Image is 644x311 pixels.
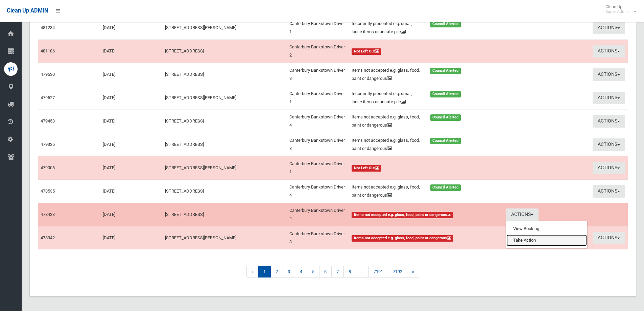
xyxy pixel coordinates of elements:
[287,203,349,226] td: Canterbury Bankstown Driver 4
[41,48,55,53] a: 481186
[430,91,461,97] span: Council Alerted
[506,235,587,246] a: Take Action
[41,25,55,30] a: 481234
[348,66,426,83] div: Items not accepted e.g. glass, food, paint or dangerous
[283,266,295,277] a: 3
[41,212,55,217] a: 478433
[287,40,349,63] td: Canterbury Bankstown Driver 2
[246,266,259,277] span: «
[352,66,500,83] a: Items not accepted e.g. glass, food, paint or dangerous Council Alerted
[41,165,55,170] a: 479008
[162,16,287,40] td: [STREET_ADDRESS][PERSON_NAME]
[41,235,55,240] a: 478342
[162,203,287,226] td: [STREET_ADDRESS]
[593,138,625,151] button: Actions
[430,68,461,74] span: Council Alerted
[100,63,162,86] td: [DATE]
[352,47,500,55] a: Not Left Out
[593,22,625,34] button: Actions
[352,20,500,36] a: Incorrectly presented e.g. small, loose items or unsafe pile Council Alerted
[287,63,349,86] td: Canterbury Bankstown Driver 3
[41,188,55,194] a: 478535
[593,232,625,244] button: Actions
[352,234,500,242] a: Items not accepted e.g. glass, food, paint or dangerous
[287,110,349,133] td: Canterbury Bankstown Driver 4
[162,86,287,110] td: [STREET_ADDRESS][PERSON_NAME]
[162,40,287,63] td: [STREET_ADDRESS]
[348,136,426,153] div: Items not accepted e.g. glass, food, paint or dangerous
[41,72,55,77] a: 479530
[258,266,271,277] span: 1
[287,180,349,203] td: Canterbury Bankstown Driver 4
[348,90,426,106] div: Incorrectly presented e.g. small, loose items or unsafe pile
[430,114,461,121] span: Council Alerted
[352,235,453,242] span: Items not accepted e.g. glass, food, paint or dangerous
[295,266,307,277] a: 4
[352,210,500,219] a: Items not accepted e.g. glass, food, paint or dangerous
[331,266,344,277] a: 7
[506,223,587,235] a: View Booking
[352,113,500,129] a: Items not accepted e.g. glass, food, paint or dangerous Council Alerted
[430,21,461,27] span: Council Alerted
[100,180,162,203] td: [DATE]
[287,16,349,40] td: Canterbury Bankstown Driver 1
[162,110,287,133] td: [STREET_ADDRESS]
[388,266,407,277] a: 7192
[593,92,625,104] button: Actions
[100,203,162,226] td: [DATE]
[270,266,283,277] a: 2
[593,45,625,58] button: Actions
[407,266,419,277] a: »
[100,226,162,250] td: [DATE]
[348,183,426,199] div: Items not accepted e.g. glass, food, paint or dangerous
[162,226,287,250] td: [STREET_ADDRESS][PERSON_NAME]
[319,266,332,277] a: 6
[7,7,48,14] span: Clean Up ADMIN
[287,133,349,156] td: Canterbury Bankstown Driver 3
[593,68,625,81] button: Actions
[602,4,636,14] span: Clean Up
[100,16,162,40] td: [DATE]
[41,142,55,147] a: 479336
[287,226,349,250] td: Canterbury Bankstown Driver 3
[506,208,539,221] button: Actions
[593,115,625,128] button: Actions
[100,86,162,110] td: [DATE]
[162,180,287,203] td: [STREET_ADDRESS]
[430,138,461,144] span: Council Alerted
[287,156,349,180] td: Canterbury Bankstown Driver 1
[100,110,162,133] td: [DATE]
[100,40,162,63] td: [DATE]
[352,48,381,55] span: Not Left Out
[41,95,55,100] a: 479527
[348,113,426,129] div: Items not accepted e.g. glass, food, paint or dangerous
[593,162,625,174] button: Actions
[593,185,625,198] button: Actions
[368,266,388,277] a: 7191
[162,156,287,180] td: [STREET_ADDRESS][PERSON_NAME]
[100,156,162,180] td: [DATE]
[100,133,162,156] td: [DATE]
[41,118,55,124] a: 479458
[352,164,500,172] a: Not Left Out
[343,266,356,277] a: 8
[352,212,453,218] span: Items not accepted e.g. glass, food, paint or dangerous
[352,136,500,153] a: Items not accepted e.g. glass, food, paint or dangerous Council Alerted
[287,86,349,110] td: Canterbury Bankstown Driver 1
[356,266,369,277] span: ...
[352,165,381,172] span: Not Left Out
[162,133,287,156] td: [STREET_ADDRESS]
[162,63,287,86] td: [STREET_ADDRESS]
[352,90,500,106] a: Incorrectly presented e.g. small, loose items or unsafe pile Council Alerted
[348,20,426,36] div: Incorrectly presented e.g. small, loose items or unsafe pile
[307,266,319,277] a: 5
[605,9,629,14] small: Super Admin
[352,183,500,199] a: Items not accepted e.g. glass, food, paint or dangerous Council Alerted
[430,184,461,191] span: Council Alerted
